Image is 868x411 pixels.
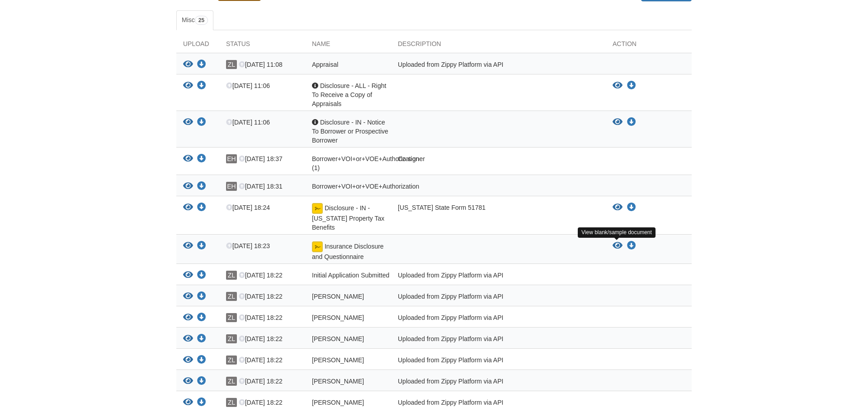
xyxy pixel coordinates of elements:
span: Disclosure - IN - [US_STATE] Property Tax Benefits [312,204,384,231]
button: View Esteban_Hernandez_privacy_notice [183,292,193,301]
button: View Borrower+VOI+or+VOE+Authorization (1) [183,154,193,164]
button: View Disclosure - IN - Indiana Property Tax Benefits [183,203,193,212]
img: Document fully signed [312,241,323,252]
a: Download Esteban_Hernandez_true_and_correct_consent [197,336,206,343]
span: ZL [226,292,237,301]
span: Insurance Disclosure and Questionnaire [312,243,384,260]
span: ZL [226,271,237,280]
span: [DATE] 11:06 [226,119,270,126]
span: [DATE] 18:22 [239,399,283,406]
button: View Disclosure - IN - Notice To Borrower or Prospective Borrower [183,118,193,127]
span: [DATE] 18:22 [239,335,283,342]
div: [US_STATE] State Form 51781 [391,203,606,232]
button: View Esteban_Hernandez_sms_consent [183,377,193,386]
div: Uploaded from Zippy Platform via API [391,377,606,388]
span: ZL [226,313,237,322]
button: View Disclosure - IN - Indiana Property Tax Benefits [613,203,623,212]
a: Download Appraisal [197,61,206,69]
button: View Borrower+VOI+or+VOE+Authorization [183,182,193,191]
div: Co signer [391,154,606,172]
div: Description [391,39,606,53]
span: Disclosure - ALL - Right To Receive a Copy of Appraisals [312,82,386,107]
button: View Insurance Disclosure and Questionnaire [613,241,623,250]
div: Status [219,39,305,53]
span: [PERSON_NAME] [312,399,364,406]
span: [PERSON_NAME] [312,356,364,364]
span: [DATE] 18:37 [239,155,283,162]
div: Upload [176,39,219,53]
div: Uploaded from Zippy Platform via API [391,60,606,72]
span: Appraisal [312,61,338,68]
span: [DATE] 18:22 [239,293,283,300]
div: Uploaded from Zippy Platform via API [391,292,606,304]
span: [DATE] 18:31 [239,183,283,190]
div: Name [305,39,391,53]
a: Download Brenda_Roman_terms_of_use [197,399,206,406]
button: View Esteban_Hernandez_true_and_correct_consent [183,334,193,344]
a: Download Insurance Disclosure and Questionnaire [627,242,636,249]
span: [DATE] 18:22 [239,314,283,321]
a: Download Brenda_Roman_esign_consent [197,314,206,322]
span: Borrower+VOI+or+VOE+Authorization (1) [312,155,419,171]
button: View Brenda_Roman_esign_consent [183,313,193,323]
div: Uploaded from Zippy Platform via API [391,334,606,346]
span: Disclosure - IN - Notice To Borrower or Prospective Borrower [312,119,388,144]
img: Document fully signed [312,203,323,214]
span: [PERSON_NAME] [312,335,364,342]
button: View Disclosure - ALL - Right To Receive a Copy of Appraisals [183,81,193,91]
span: [DATE] 18:23 [226,242,270,249]
span: ZL [226,334,237,343]
span: ZL [226,377,237,386]
button: View Initial Application Submitted [183,271,193,280]
span: ZL [226,60,237,69]
a: Download Esteban_Hernandez_privacy_notice [197,293,206,300]
span: [PERSON_NAME] [312,314,364,321]
a: Download Esteban_Hernandez_sms_consent [197,378,206,385]
span: [DATE] 18:24 [226,204,270,211]
a: Download Disclosure - IN - Indiana Property Tax Benefits [197,204,206,212]
span: ZL [226,356,237,365]
a: Download Insurance Disclosure and Questionnaire [197,243,206,250]
a: Download Initial Application Submitted [197,272,206,279]
div: Uploaded from Zippy Platform via API [391,271,606,282]
a: Download Borrower+VOI+or+VOE+Authorization (1) [197,156,206,163]
span: Initial Application Submitted [312,272,389,279]
button: View Disclosure - ALL - Right To Receive a Copy of Appraisals [613,81,623,90]
a: Download Disclosure - ALL - Right To Receive a Copy of Appraisals [197,83,206,90]
button: View Disclosure - IN - Notice To Borrower or Prospective Borrower [613,118,623,127]
span: [DATE] 18:22 [239,378,283,385]
button: View Insurance Disclosure and Questionnaire [183,241,193,251]
span: EH [226,182,237,191]
span: [DATE] 11:06 [226,82,270,89]
button: View Brenda_Roman_terms_of_use [183,398,193,407]
span: ZL [226,398,237,407]
span: [DATE] 18:22 [239,356,283,364]
a: Download Brenda_Roman_true_and_correct_consent [197,357,206,364]
div: Action [606,39,692,53]
a: Misc [176,10,213,30]
span: [PERSON_NAME] [312,293,364,300]
div: Uploaded from Zippy Platform via API [391,398,606,410]
div: Uploaded from Zippy Platform via API [391,313,606,325]
span: EH [226,154,237,163]
div: Uploaded from Zippy Platform via API [391,356,606,367]
span: [DATE] 18:22 [239,272,283,279]
button: View Appraisal [183,60,193,69]
a: Download Disclosure - IN - Notice To Borrower or Prospective Borrower [197,119,206,126]
div: View blank/sample document [578,227,656,238]
span: Borrower+VOI+or+VOE+Authorization [312,183,419,190]
a: Download Disclosure - ALL - Right To Receive a Copy of Appraisals [627,82,636,89]
span: [DATE] 11:08 [239,61,283,68]
span: 25 [195,16,208,25]
a: Download Disclosure - IN - Notice To Borrower or Prospective Borrower [627,119,636,126]
a: Download Disclosure - IN - Indiana Property Tax Benefits [627,204,636,211]
a: Download Borrower+VOI+or+VOE+Authorization [197,183,206,190]
span: [PERSON_NAME] [312,378,364,385]
button: View Brenda_Roman_true_and_correct_consent [183,356,193,365]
